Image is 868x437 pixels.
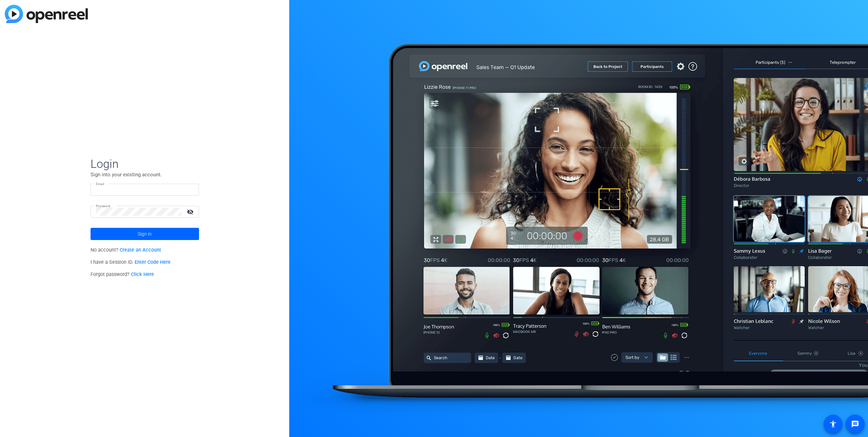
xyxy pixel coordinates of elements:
span: Login [91,157,199,171]
mat-label: Email [96,182,104,186]
span: I have a Session ID. [91,259,171,265]
mat-icon: accessibility [829,420,837,428]
span: Sign in [138,225,152,242]
a: Create an Account [120,247,161,253]
mat-icon: visibility_off [183,207,199,217]
a: Enter Code Here [135,259,171,265]
span: Forgot password? [91,272,154,277]
span: No account? [91,247,161,253]
a: Click Here [131,272,154,277]
mat-icon: message [851,420,859,428]
input: Enter Email Address [96,185,194,194]
mat-label: Password [96,204,111,208]
img: blue-gradient.svg [5,5,88,23]
p: Sign into your existing account. [91,171,199,178]
button: Sign in [91,228,199,240]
